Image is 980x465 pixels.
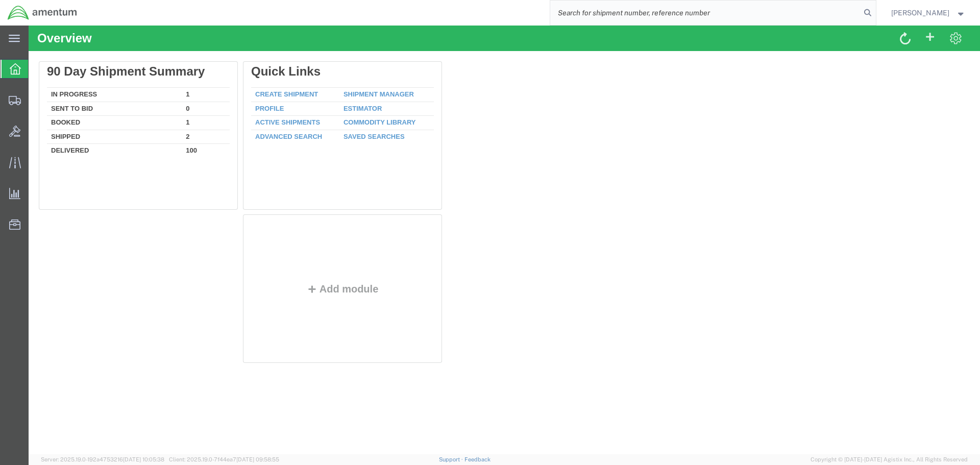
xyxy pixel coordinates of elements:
[153,76,201,90] td: 0
[153,62,201,77] td: 1
[41,456,164,462] span: Server: 2025.19.0-192a4753216
[153,118,201,130] td: 100
[315,93,387,101] a: Commodity Library
[811,455,968,464] span: Copyright © [DATE]-[DATE] Agistix Inc., All Rights Reserved
[891,7,966,19] button: [PERSON_NAME]
[315,65,385,72] a: Shipment Manager
[236,456,279,462] span: [DATE] 09:58:55
[123,456,164,462] span: [DATE] 10:05:38
[227,107,293,115] a: Advanced Search
[227,79,255,87] a: Profile
[153,104,201,118] td: 2
[550,1,861,25] input: Search for shipment number, reference number
[18,104,153,118] td: Shipped
[439,456,464,462] a: Support
[891,7,949,18] span: Carlos Echevarria
[227,65,289,72] a: Create Shipment
[153,90,201,105] td: 1
[29,26,980,454] iframe: FS Legacy Container
[275,258,353,269] button: Add module
[315,107,376,115] a: Saved Searches
[223,39,405,53] div: Quick Links
[18,76,153,90] td: Sent To Bid
[169,456,279,462] span: Client: 2025.19.0-7f44ea7
[464,456,491,462] a: Feedback
[227,93,291,101] a: Active Shipments
[18,90,153,105] td: Booked
[315,79,353,87] a: Estimator
[18,118,153,130] td: Delivered
[7,5,78,20] img: logo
